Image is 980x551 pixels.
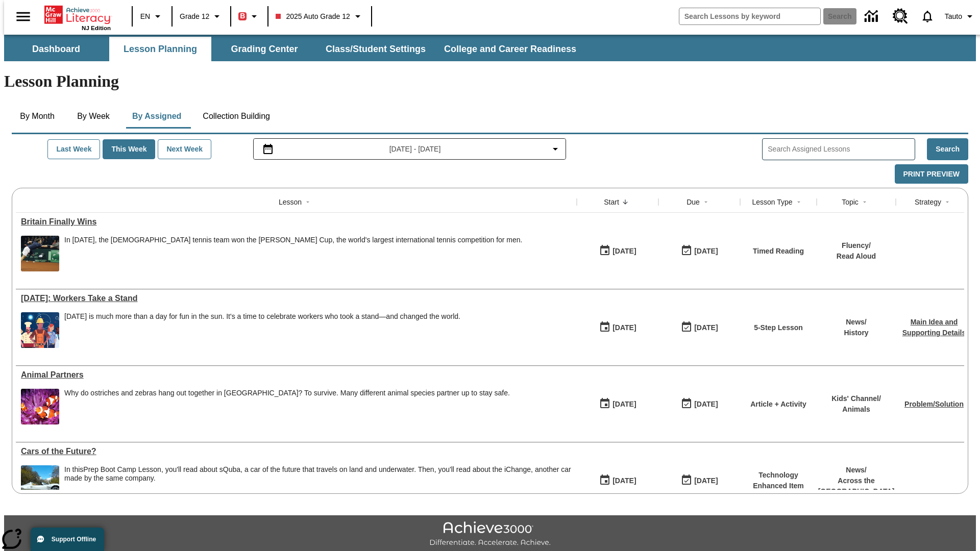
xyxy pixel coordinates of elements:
[945,11,962,22] span: Tauto
[21,294,572,303] a: Labor Day: Workers Take a Stand, Lessons
[4,72,976,91] h1: Lesson Planning
[914,3,941,30] a: Notifications
[272,7,367,26] button: Class: 2025 Auto Grade 12, Select your class
[103,139,155,159] button: This Week
[612,474,636,487] div: [DATE]
[596,471,640,490] button: 07/01/25: First time the lesson was available
[837,251,876,262] p: Read Aloud
[694,474,718,487] div: [DATE]
[895,164,968,184] button: Print Preview
[915,197,941,207] div: Strategy
[941,196,953,208] button: Sort
[700,196,712,208] button: Sort
[904,400,964,408] a: Problem/Solution
[745,470,812,491] p: Technology Enhanced Item
[21,370,572,380] div: Animal Partners
[612,245,636,258] div: [DATE]
[612,321,636,334] div: [DATE]
[750,399,806,410] p: Article + Activity
[44,4,111,31] div: Home
[82,25,111,31] span: NJ Edition
[4,35,976,61] div: SubNavbar
[694,321,718,334] div: [DATE]
[844,317,868,328] p: News /
[124,104,189,129] button: By Assigned
[844,328,868,338] p: History
[694,398,718,411] div: [DATE]
[64,465,572,501] div: In this Prep Boot Camp Lesson, you'll read about sQuba, a car of the future that travels on land ...
[8,2,38,32] button: Open side menu
[436,37,584,61] button: College and Career Readiness
[68,104,119,129] button: By Week
[754,322,803,333] p: 5-Step Lesson
[941,7,980,26] button: Profile/Settings
[612,398,636,411] div: [DATE]
[389,144,441,155] span: [DATE] - [DATE]
[831,404,881,415] p: Animals
[21,312,59,348] img: A banner with a blue background shows an illustrated row of diverse men and women dressed in clot...
[927,138,968,160] button: Search
[677,471,721,490] button: 08/01/26: Last day the lesson can be accessed
[429,521,551,547] img: Achieve3000 Differentiate Accelerate Achieve
[793,196,805,208] button: Sort
[52,536,96,543] span: Support Offline
[317,37,434,61] button: Class/Student Settings
[21,447,572,456] div: Cars of the Future?
[818,465,895,475] p: News /
[31,528,104,551] button: Support Offline
[64,312,460,348] div: Labor Day is much more than a day for fun in the sun. It's a time to celebrate workers who took a...
[752,197,792,207] div: Lesson Type
[902,318,966,337] a: Main Idea and Supporting Details
[140,11,150,22] span: EN
[64,236,522,271] div: In 2015, the British tennis team won the Davis Cup, the world's largest international tennis comp...
[619,196,631,208] button: Sort
[109,37,211,61] button: Lesson Planning
[21,389,59,424] img: Three clownfish swim around a purple anemone.
[213,37,315,61] button: Grading Center
[687,197,700,207] div: Due
[21,217,572,227] a: Britain Finally Wins, Lessons
[549,143,561,155] svg: Collapse Date Range Filter
[240,10,245,22] span: B
[64,236,522,244] div: In [DATE], the [DEMOGRAPHIC_DATA] tennis team won the [PERSON_NAME] Cup, the world's largest inte...
[44,5,111,25] a: Home
[604,197,619,207] div: Start
[64,465,572,483] div: In this
[859,196,871,208] button: Sort
[258,143,562,155] button: Select the date range menu item
[21,370,572,380] a: Animal Partners, Lessons
[768,142,915,157] input: Search Assigned Lessons
[5,37,107,61] button: Dashboard
[694,245,718,258] div: [DATE]
[47,139,100,159] button: Last Week
[158,139,211,159] button: Next Week
[21,465,59,501] img: High-tech automobile treading water.
[596,318,640,337] button: 07/23/25: First time the lesson was available
[596,241,640,261] button: 09/01/25: First time the lesson was available
[753,246,804,257] p: Timed Reading
[180,11,209,22] span: Grade 12
[679,8,820,24] input: search field
[194,104,278,129] button: Collection Building
[64,465,571,482] testabrev: Prep Boot Camp Lesson, you'll read about sQuba, a car of the future that travels on land and unde...
[21,217,572,227] div: Britain Finally Wins
[176,7,227,26] button: Grade: Grade 12, Select a grade
[21,294,572,303] div: Labor Day: Workers Take a Stand
[21,236,59,271] img: British tennis player Andy Murray, extending his whole body to reach a ball during a tennis match...
[842,197,859,207] div: Topic
[302,196,314,208] button: Sort
[64,389,510,424] span: Why do ostriches and zebras hang out together in Africa? To survive. Many different animal specie...
[64,312,460,321] div: [DATE] is much more than a day for fun in the sun. It's a time to celebrate workers who took a st...
[677,318,721,337] button: 06/30/26: Last day the lesson can be accessed
[21,447,572,456] a: Cars of the Future? , Lessons
[831,393,881,404] p: Kids' Channel /
[887,3,914,30] a: Resource Center, Will open in new tab
[677,394,721,414] button: 06/30/26: Last day the lesson can be accessed
[234,7,264,26] button: Boost Class color is red. Change class color
[12,104,63,129] button: By Month
[818,475,895,497] p: Across the [GEOGRAPHIC_DATA]
[4,37,585,61] div: SubNavbar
